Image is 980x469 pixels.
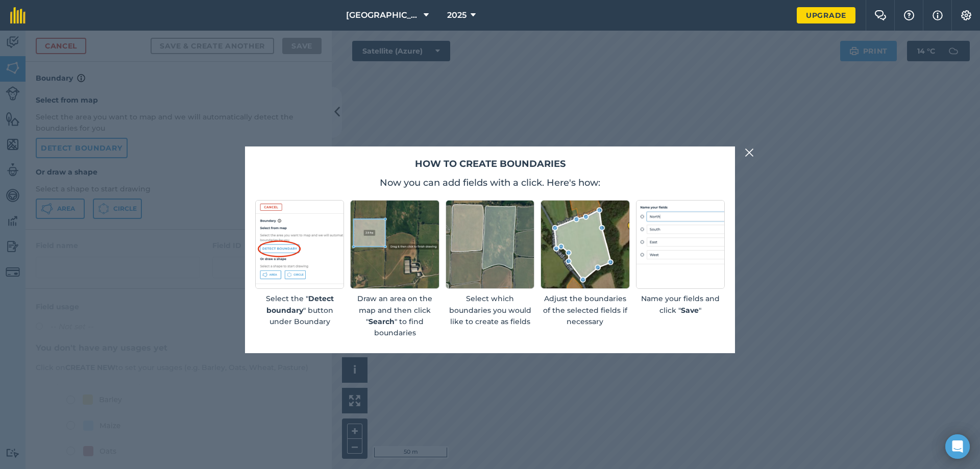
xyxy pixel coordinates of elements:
span: 2025 [447,9,467,21]
img: Two speech bubbles overlapping with the left bubble in the forefront [874,10,887,20]
span: [GEOGRAPHIC_DATA] [346,9,420,21]
strong: Search [369,317,395,326]
img: placeholder [636,200,725,289]
p: Name your fields and click " " [636,293,725,316]
p: Select which boundaries you would like to create as fields [446,293,534,327]
a: Upgrade [797,7,855,23]
img: A question mark icon [903,10,915,20]
p: Draw an area on the map and then click " " to find boundaries [350,293,439,339]
img: svg+xml;base64,PHN2ZyB4bWxucz0iaHR0cDovL3d3dy53My5vcmcvMjAwMC9zdmciIHdpZHRoPSIyMiIgaGVpZ2h0PSIzMC... [745,146,754,159]
div: Open Intercom Messenger [945,434,970,459]
img: A cog icon [960,10,972,20]
img: Screenshot of an editable boundary [541,200,629,289]
h2: How to create boundaries [255,157,725,171]
p: Adjust the boundaries of the selected fields if necessary [541,293,629,327]
p: Select the " " button under Boundary [255,293,344,327]
strong: Save [681,306,699,315]
img: Screenshot of an rectangular area drawn on a map [350,200,439,289]
img: fieldmargin Logo [10,7,26,23]
img: Screenshot of selected fields [446,200,534,289]
img: Screenshot of detect boundary button [255,200,344,289]
img: svg+xml;base64,PHN2ZyB4bWxucz0iaHR0cDovL3d3dy53My5vcmcvMjAwMC9zdmciIHdpZHRoPSIxNyIgaGVpZ2h0PSIxNy... [933,9,943,21]
p: Now you can add fields with a click. Here's how: [255,176,725,190]
strong: Detect boundary [266,294,334,314]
